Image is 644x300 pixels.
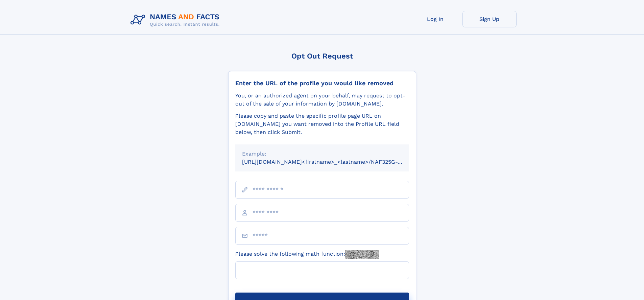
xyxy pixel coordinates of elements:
[462,11,517,27] a: Sign Up
[228,52,416,60] div: Opt Out Request
[235,92,409,108] div: You, or an authorized agent on your behalf, may request to opt-out of the sale of your informatio...
[235,79,409,87] div: Enter the URL of the profile you would like removed
[128,11,225,29] img: Logo Names and Facts
[242,159,422,165] small: [URL][DOMAIN_NAME]<firstname>_<lastname>/NAF325G-xxxxxxxx
[235,112,409,136] div: Please copy and paste the specific profile page URL on [DOMAIN_NAME] you want removed into the Pr...
[235,250,379,259] label: Please solve the following math function:
[242,150,402,158] div: Example:
[408,11,462,27] a: Log In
